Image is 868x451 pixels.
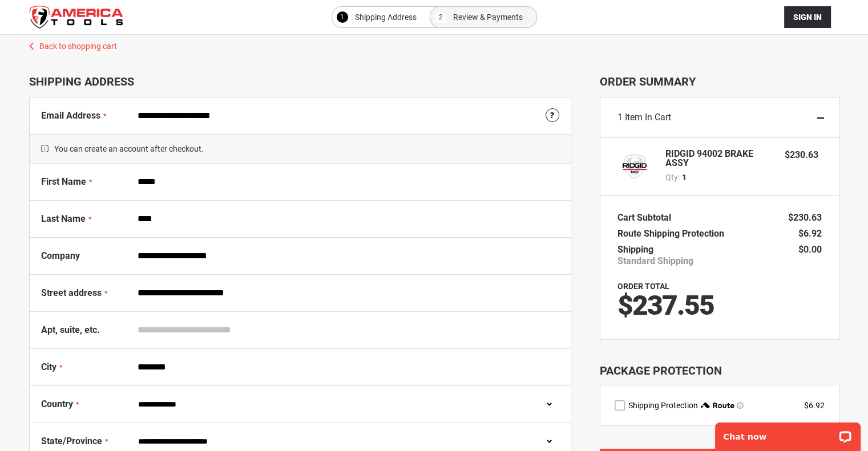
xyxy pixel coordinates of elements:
[41,213,86,224] span: Last Name
[798,228,822,239] span: $6.92
[41,110,100,121] span: Email Address
[41,176,86,187] span: First Name
[18,35,851,52] a: Back to shopping cart
[600,75,839,88] span: Order Summary
[788,212,822,223] span: $230.63
[355,10,417,24] span: Shipping Address
[41,324,100,335] span: Apt, suite, etc.
[665,173,678,182] span: Qty
[682,172,687,183] span: 1
[737,402,744,409] span: Learn more
[617,244,653,255] span: Shipping
[29,6,123,29] img: America Tools
[41,436,102,446] span: State/Province
[615,400,825,411] div: route shipping protection selector element
[29,75,571,88] div: Shipping Address
[617,210,677,226] th: Cart Subtotal
[41,250,80,261] span: Company
[617,282,669,291] strong: Order Total
[793,13,822,22] span: Sign In
[29,6,123,29] a: store logo
[804,400,825,411] div: $6.92
[41,287,102,298] span: Street address
[785,149,818,160] span: $230.63
[340,10,344,24] span: 1
[30,134,571,164] span: You can create an account after checkout.
[41,399,73,409] span: Country
[617,255,693,267] span: Standard Shipping
[41,361,56,372] span: City
[628,401,698,410] span: Shipping Protection
[665,149,774,168] strong: RIDGID 94002 BRAKE ASSY
[617,289,714,322] span: $237.55
[600,363,839,379] div: Package Protection
[625,112,671,123] span: Item in Cart
[617,149,652,184] img: RIDGID 94002 BRAKE ASSY
[617,226,730,242] th: Route Shipping Protection
[617,112,623,123] span: 1
[784,6,831,28] button: Sign In
[798,244,822,255] span: $0.00
[439,10,443,24] span: 2
[708,415,868,451] iframe: LiveChat chat widget
[453,10,523,24] span: Review & Payments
